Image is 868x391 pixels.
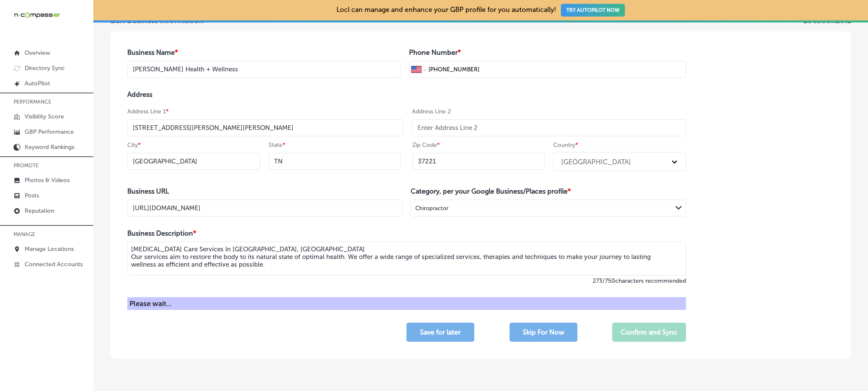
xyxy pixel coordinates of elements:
[269,153,401,170] input: NY
[411,187,686,195] h4: Category, per your Google Business/Places profile
[127,153,260,170] input: Enter City
[127,119,403,136] input: Enter Address Line 1
[127,90,686,98] h4: Address
[612,323,686,342] button: Confirm and Sync
[510,323,577,342] button: Skip For Now
[412,141,440,149] label: Zip Code
[127,242,686,276] textarea: [MEDICAL_DATA] Care Services In [GEOGRAPHIC_DATA], [GEOGRAPHIC_DATA] Our services aim to restore ...
[127,200,402,217] input: Enter Business URL
[269,141,286,149] label: State
[25,245,74,253] p: Manage Locations
[553,141,578,149] label: Country
[409,48,686,56] h4: Phone Number
[25,128,74,135] p: GBP Performance
[25,113,64,120] p: Visibility Score
[127,187,402,195] h4: Business URL
[25,177,70,184] p: Photos & Videos
[127,277,686,284] label: 273 / 750 characters recommended
[25,143,74,151] p: Keyword Rankings
[25,261,83,268] p: Connected Accounts
[412,119,686,136] input: Enter Address Line 2
[415,205,448,211] div: Chiropractor
[25,65,65,72] p: Directory Sync
[127,229,686,237] h4: Business Description
[127,108,169,115] label: Address Line 1
[561,158,631,166] div: [GEOGRAPHIC_DATA]
[127,297,686,310] div: Please wait...
[25,207,54,214] p: Reputation
[406,323,474,342] button: Save for later
[412,153,545,170] input: Enter Zip Code
[412,108,451,115] label: Address Line 2
[428,61,683,77] input: Phone number
[127,61,400,78] input: Enter Location Name
[25,80,50,87] p: AutoPilot
[127,48,400,56] h4: Business Name
[561,4,625,17] button: TRY AUTOPILOT NOW
[127,141,141,149] label: City
[14,11,60,19] img: 660ab0bf-5cc7-4cb8-ba1c-48b5ae0f18e60NCTV_CLogo_TV_Black_-500x88.png
[25,192,39,199] p: Posts
[25,49,50,56] p: Overview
